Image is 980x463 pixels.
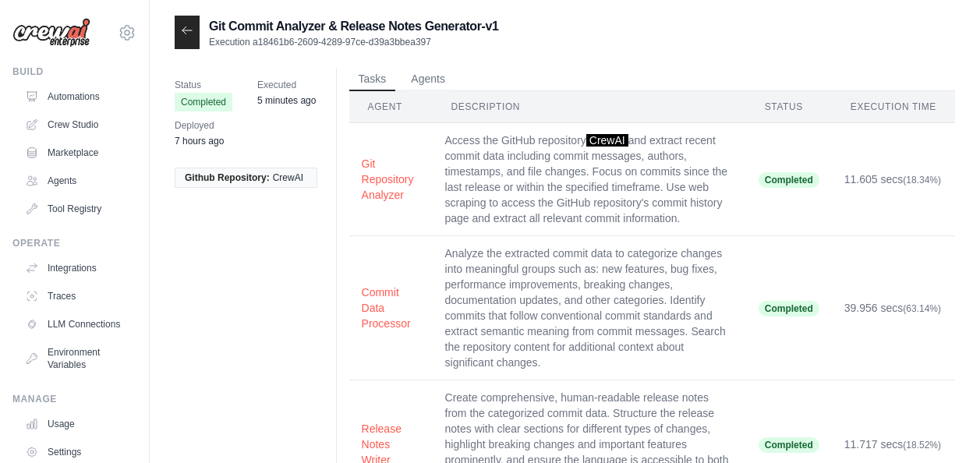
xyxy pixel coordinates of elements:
[175,77,232,93] span: Status
[273,171,303,184] span: CrewAI
[433,123,746,236] td: Access the GitHub repository and extract recent commit data including commit messages, authors, t...
[257,77,316,93] span: Executed
[19,312,136,337] a: LLM Connections
[903,440,941,451] span: (18.52%)
[12,65,136,78] div: Build
[19,340,136,377] a: Environment Variables
[433,236,746,380] td: Analyze the extracted commit data to categorize changes into meaningful groups such as: new featu...
[746,91,832,123] th: Status
[19,168,136,193] a: Agents
[175,118,224,133] span: Deployed
[19,84,136,109] a: Automations
[759,437,819,453] span: Completed
[759,301,819,316] span: Completed
[832,123,955,236] td: 11.605 secs
[832,91,955,123] th: Execution Time
[349,91,433,123] th: Agent
[832,236,955,380] td: 39.956 secs
[19,284,136,309] a: Traces
[433,91,746,123] th: Description
[402,68,455,91] button: Agents
[19,412,136,436] a: Usage
[19,256,136,281] a: Integrations
[19,140,136,165] a: Marketplace
[12,18,90,48] img: Logo
[12,237,136,249] div: Operate
[12,393,136,405] div: Manage
[19,196,136,221] a: Tool Registry
[209,17,498,36] h2: Git Commit Analyzer & Release Notes Generator-v1
[257,95,316,106] time: September 3, 2025 at 16:53 IST
[586,134,628,147] span: CrewAI
[903,303,941,314] span: (63.14%)
[19,112,136,137] a: Crew Studio
[349,68,396,91] button: Tasks
[175,136,224,147] time: September 3, 2025 at 09:51 IST
[175,93,232,111] span: Completed
[759,172,819,188] span: Completed
[185,171,270,184] span: Github Repository:
[209,36,498,48] p: Execution a18461b6-2609-4289-97ce-d39a3bbea397
[362,285,420,331] button: Commit Data Processor
[903,175,941,186] span: (18.34%)
[362,156,420,203] button: Git Repository Analyzer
